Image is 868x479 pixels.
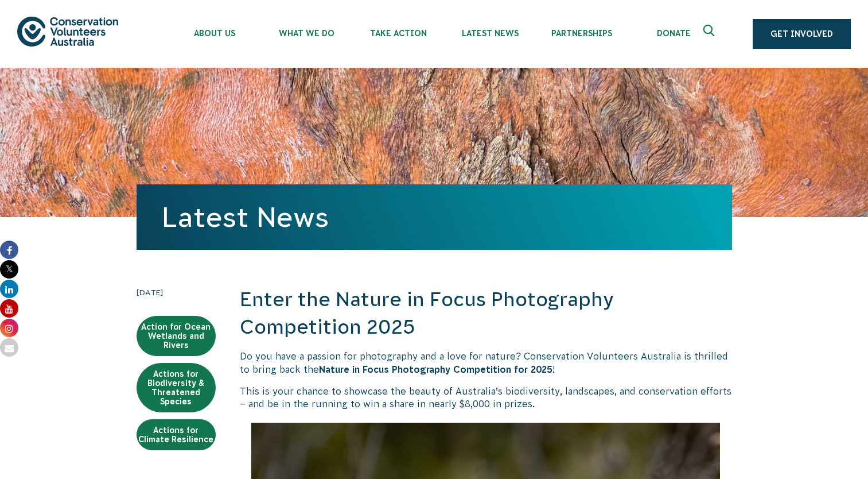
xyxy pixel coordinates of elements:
a: Latest News [162,202,329,233]
a: Get Involved [753,19,851,49]
span: Latest News [444,29,536,38]
p: This is your chance to showcase the beauty of Australia’s biodiversity, landscapes, and conservat... [240,385,732,411]
time: [DATE] [137,286,216,299]
span: Take Action [352,29,444,38]
button: Expand search box Close search box [696,20,724,48]
span: What We Do [260,29,352,38]
strong: Nature in Focus Photography Competition for 2025 [319,364,552,374]
a: Actions for Climate Resilience [137,419,216,450]
h2: Enter the Nature in Focus Photography Competition 2025 [240,286,732,341]
a: Action for Ocean Wetlands and Rivers [137,316,216,356]
span: Expand search box [703,25,718,43]
span: About Us [169,29,260,38]
img: logo.svg [17,17,118,46]
a: Actions for Biodiversity & Threatened Species [137,363,216,412]
p: Do you have a passion for photography and a love for nature? Conservation Volunteers Australia is... [240,350,732,376]
span: Partnerships [536,29,628,38]
span: Donate [628,29,719,38]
